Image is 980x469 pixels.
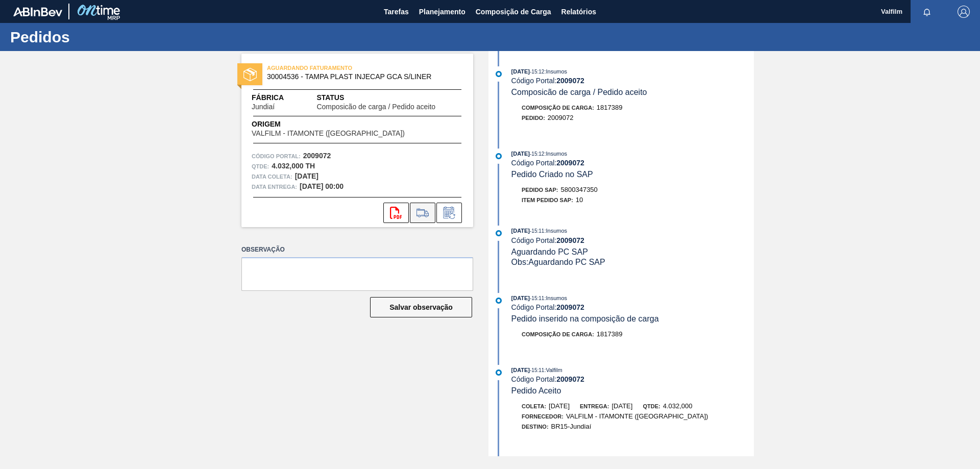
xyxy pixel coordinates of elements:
span: Composição de Carga : [522,105,594,111]
span: Tarefas [384,6,409,18]
span: Obs: Aguardando PC SAP [511,258,605,266]
div: Código Portal: [511,77,754,85]
span: Qtde : [252,161,269,171]
span: - 15:12 [530,151,544,157]
span: Data coleta: [252,171,292,182]
span: [DATE] [511,367,530,373]
span: 10 [576,196,583,204]
span: Pedido : [522,115,545,121]
span: Composicão de carga / Pedido aceito [316,103,435,111]
span: - 15:12 [530,69,544,75]
strong: 2009072 [556,77,584,85]
span: VALFILM - ITAMONTE ([GEOGRAPHIC_DATA]) [566,412,708,420]
img: atual [496,71,502,77]
span: Aguardando PC SAP [511,248,588,256]
img: atual [496,298,502,304]
div: Código Portal: [511,236,754,244]
strong: 2009072 [556,236,584,244]
span: [DATE] [511,295,530,301]
span: Composicão de carga / Pedido aceito [511,88,647,96]
h1: Pedidos [10,31,191,43]
strong: [DATE] 00:00 [300,182,344,190]
img: atual [496,369,502,376]
span: - 15:11 [530,295,544,301]
div: Abrir arquivo PDF [383,203,409,223]
span: VALFILM - ITAMONTE ([GEOGRAPHIC_DATA]) [252,130,405,137]
span: Fábrica [252,92,307,103]
span: Destino: [522,424,549,430]
span: 4.032,000 [663,402,693,410]
span: Pedido SAP: [522,187,558,193]
span: 5800347350 [561,186,598,193]
strong: 2009072 [303,152,331,160]
span: : Insumos [544,295,567,301]
span: Origem [252,119,434,130]
img: TNhmsLtSVTkK8tSr43FrP2fwEKptu5GPRR3wAAAABJRU5ErkJggg== [13,7,62,16]
span: [DATE] [511,151,530,157]
button: Salvar observação [370,297,472,317]
span: [DATE] [549,402,570,410]
span: Pedido Aceito [511,386,561,395]
span: Entrega: [580,403,609,409]
span: Coleta: [522,403,546,409]
span: Pedido inserido na composição de carga [511,314,659,323]
div: Código Portal: [511,159,754,167]
div: Código Portal: [511,375,754,383]
span: - 15:11 [530,367,544,373]
span: [DATE] [511,68,530,75]
span: : Insumos [544,228,567,234]
span: Item pedido SAP: [522,197,573,203]
div: Informar alteração no pedido [436,203,462,223]
img: Logout [958,6,970,18]
strong: 2009072 [556,159,584,167]
span: Qtde: [643,403,660,409]
span: - 15:11 [530,228,544,234]
img: atual [496,230,502,236]
span: Relatórios [561,6,596,18]
span: Status [316,92,463,103]
span: : Valfilm [544,367,562,373]
strong: 2009072 [556,375,584,383]
label: Observação [241,242,473,257]
span: Jundiaí [252,103,275,111]
span: Fornecedor: [522,413,563,419]
span: 2009072 [548,114,574,121]
span: AGUARDANDO FATURAMENTO [267,63,410,73]
div: Código Portal: [511,303,754,311]
span: 1817389 [597,330,623,338]
strong: 4.032,000 TH [272,162,315,170]
span: BR15-Jundiaí [551,423,592,430]
span: Pedido Criado no SAP [511,170,593,179]
img: status [243,68,257,81]
strong: [DATE] [295,172,318,180]
span: : Insumos [544,68,567,75]
img: atual [496,153,502,159]
span: [DATE] [611,402,632,410]
span: : Insumos [544,151,567,157]
button: Notificações [911,5,943,19]
span: Data entrega: [252,182,297,192]
span: Código Portal: [252,151,301,161]
span: Planejamento [419,6,465,18]
span: Composição de Carga : [522,331,594,337]
span: 30004536 - TAMPA PLAST INJECAP GCA S/LINER [267,73,452,81]
span: [DATE] [511,228,530,234]
strong: 2009072 [556,303,584,311]
span: 1817389 [597,104,623,111]
div: Ir para Composição de Carga [410,203,435,223]
span: Composição de Carga [476,6,551,18]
